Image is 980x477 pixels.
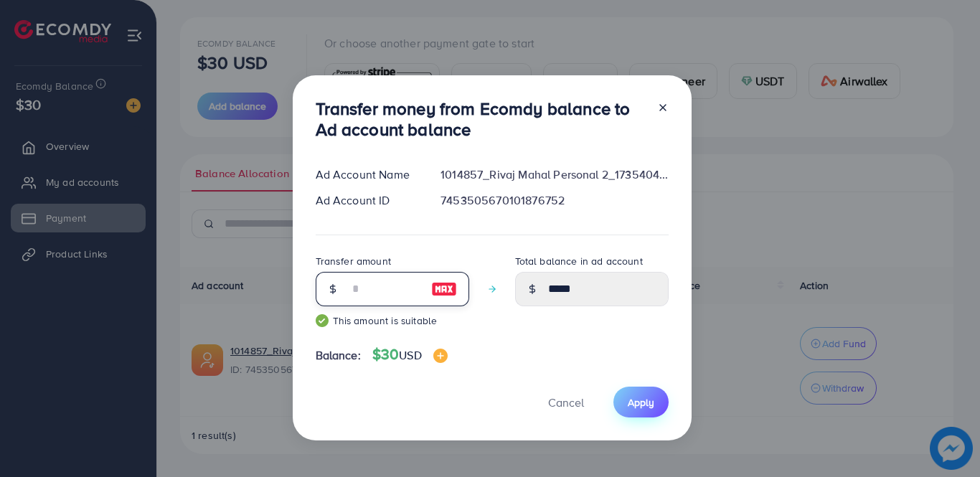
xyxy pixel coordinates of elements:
label: Total balance in ad account [515,254,643,268]
button: Cancel [530,387,602,417]
img: image [431,280,457,298]
span: Cancel [548,395,584,410]
small: This amount is suitable [316,313,469,328]
button: Apply [613,387,669,417]
h3: Transfer money from Ecomdy balance to Ad account balance [316,98,646,140]
div: Ad Account Name [304,166,430,183]
div: Ad Account ID [304,192,430,209]
div: 7453505670101876752 [429,192,679,209]
div: 1014857_Rivaj Mahal Personal 2_1735404529188 [429,166,679,183]
span: Apply [628,395,654,410]
img: guide [316,314,329,327]
img: image [433,349,448,363]
label: Transfer amount [316,254,391,268]
span: USD [399,347,421,363]
h4: $30 [372,346,448,364]
span: Balance: [316,347,361,364]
